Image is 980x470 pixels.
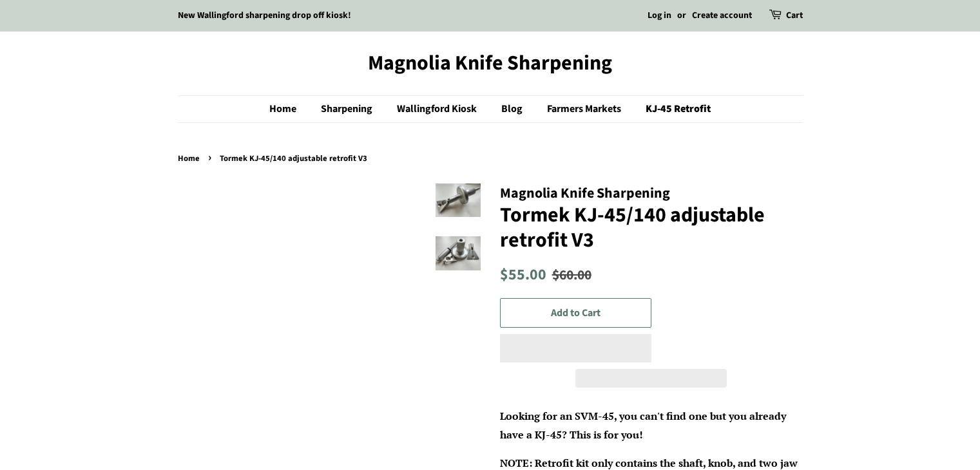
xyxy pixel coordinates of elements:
[500,409,786,442] span: Looking for an SVM-45, you can't find one but you already have a KJ-45? This is for you!
[786,8,803,24] a: Cart
[636,96,711,122] a: KJ-45 Retrofit
[500,203,803,252] h1: Tormek KJ-45/140 adjustable retrofit V3
[311,96,385,122] a: Sharpening
[551,306,600,320] span: Add to Cart
[208,149,215,165] span: ›
[500,183,670,203] span: Magnolia Knife Sharpening
[500,298,651,328] button: Add to Cart
[436,183,481,218] img: Tormek KJ-45/140 adjustable retrofit V3
[436,236,481,270] img: Tormek KJ-45/140 adjustable retrofit V3
[492,96,535,122] a: Blog
[178,153,203,164] a: Home
[178,152,803,166] nav: breadcrumbs
[648,9,671,22] a: Log in
[178,9,351,22] a: New Wallingford sharpening drop off kiosk!
[677,8,686,24] li: or
[220,153,370,164] span: Tormek KJ-45/140 adjustable retrofit V3
[552,265,591,285] s: $60.00
[537,96,634,122] a: Farmers Markets
[178,51,803,75] a: Magnolia Knife Sharpening
[269,96,309,122] a: Home
[500,264,546,286] span: $55.00
[692,9,752,22] a: Create account
[387,96,490,122] a: Wallingford Kiosk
